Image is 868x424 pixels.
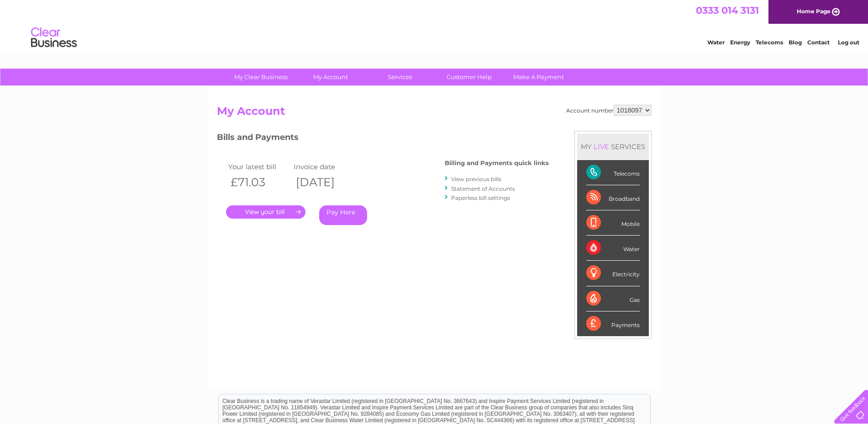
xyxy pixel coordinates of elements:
[223,69,299,86] a: My Clear Business
[586,286,640,311] div: Gas
[586,185,640,210] div: Broadband
[586,261,640,286] div: Electricity
[226,173,292,192] th: £71.03
[756,39,783,46] a: Telecoms
[586,311,640,336] div: Payments
[451,185,515,192] a: Statement of Accounts
[291,173,357,192] th: [DATE]
[696,5,759,16] a: 0333 014 3131
[217,105,652,122] h2: My Account
[838,39,859,46] a: Log out
[586,210,640,236] div: Mobile
[293,69,368,86] a: My Account
[566,105,652,116] div: Account number
[586,160,640,185] div: Telecoms
[226,205,305,219] a: .
[291,161,357,173] td: Invoice date
[730,39,750,46] a: Energy
[226,161,292,173] td: Your latest bill
[362,69,437,86] a: Services
[445,160,549,166] h4: Billing and Payments quick links
[219,5,650,44] div: Clear Business is a trading name of Verastar Limited (registered in [GEOGRAPHIC_DATA] No. 3667643...
[789,39,802,46] a: Blog
[217,131,549,147] h3: Bills and Payments
[577,134,649,160] div: MY SERVICES
[807,39,830,46] a: Contact
[592,142,611,151] div: LIVE
[501,69,576,86] a: Make A Payment
[707,39,725,46] a: Water
[451,194,510,201] a: Paperless bill settings
[451,176,501,182] a: View previous bills
[586,236,640,261] div: Water
[431,69,507,86] a: Customer Help
[319,205,367,225] a: Pay Here
[31,24,77,52] img: logo.png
